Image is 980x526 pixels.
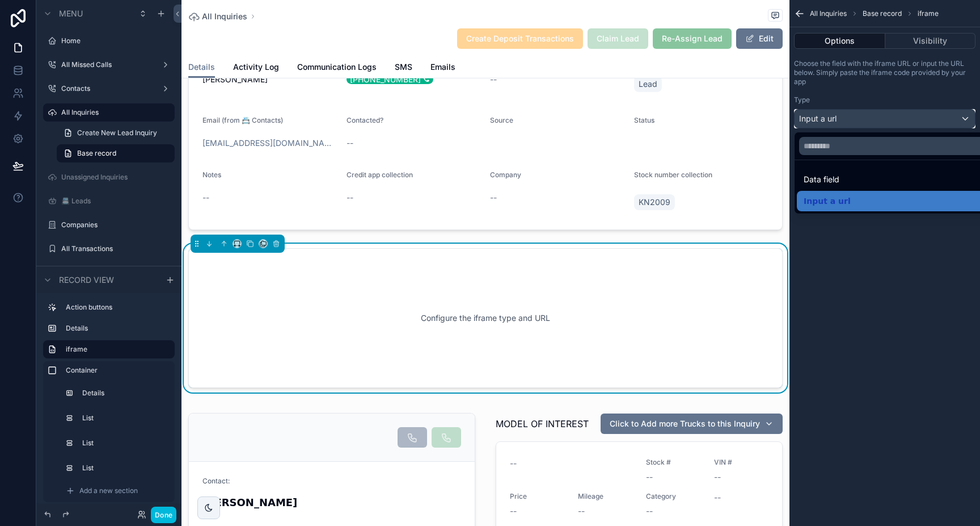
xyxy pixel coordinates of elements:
[188,57,215,78] a: Details
[395,57,412,80] a: SMS
[395,61,412,73] span: SMS
[188,61,215,73] span: Details
[430,61,455,73] span: Emails
[207,267,764,369] div: Configure the iframe type and URL
[804,194,851,208] span: Input a url
[736,28,783,49] button: Edit
[188,11,247,22] a: All Inquiries
[233,61,279,73] span: Activity Log
[233,57,279,80] a: Activity Log
[297,57,377,80] a: Communication Logs
[430,57,455,80] a: Emails
[297,61,377,73] span: Communication Logs
[804,173,839,186] span: Data field
[202,11,247,22] span: All Inquiries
